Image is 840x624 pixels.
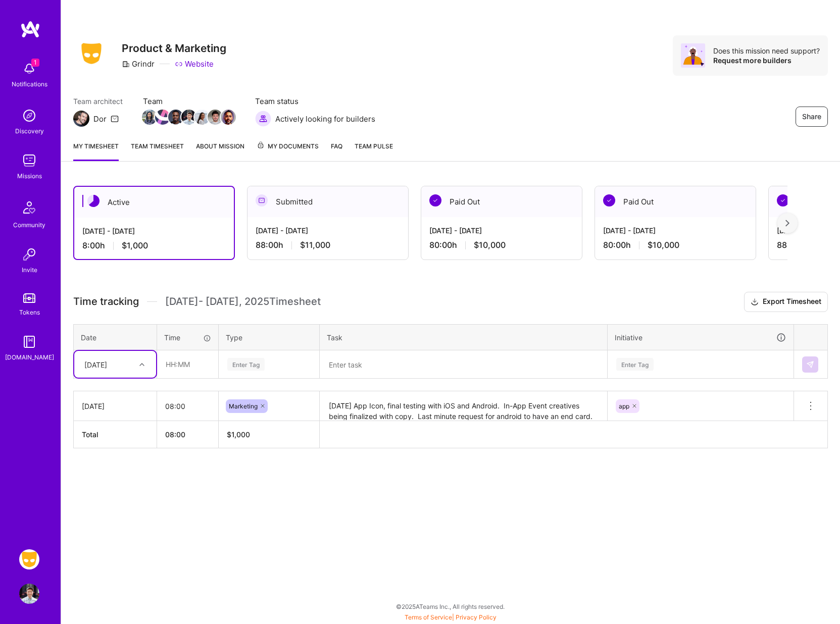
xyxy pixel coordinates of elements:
span: $10,000 [474,240,506,250]
th: 08:00 [157,421,219,448]
img: Invite [19,244,39,265]
img: Company Logo [73,40,110,67]
button: Share [796,107,828,127]
img: Team Member Avatar [208,110,223,125]
div: Enter Tag [227,356,265,372]
a: Privacy Policy [456,613,497,621]
img: Team Architect [73,111,89,127]
img: Team Member Avatar [194,110,210,125]
span: Share [802,112,821,122]
span: Team architect [73,96,123,107]
div: Enter Tag [616,356,654,372]
div: [DATE] - [DATE] [603,225,748,236]
img: discovery [19,106,39,126]
th: Date [74,324,157,350]
a: Team timesheet [131,141,184,161]
div: 88:00 h [256,240,400,250]
span: Marketing [229,402,258,410]
div: Community [13,220,45,230]
img: teamwork [19,150,39,171]
div: [DATE] [82,401,149,411]
div: [DATE] - [DATE] [256,225,400,236]
div: 80:00 h [603,240,748,250]
textarea: [DATE] App Icon, final testing with iOS and Android. In-App Event creatives being finalized with ... [321,392,606,420]
div: Initiative [615,332,786,343]
a: Team Pulse [355,141,393,161]
span: $ 1,000 [227,430,250,439]
img: Team Member Avatar [181,110,196,125]
img: Team Member Avatar [142,110,157,125]
img: right [785,220,789,227]
div: Tokens [19,307,40,318]
h3: Product & Marketing [122,42,226,55]
th: Task [320,324,608,350]
img: Team Member Avatar [155,110,170,125]
img: Active [87,195,100,207]
img: Grindr: Product & Marketing [19,549,39,569]
img: Community [17,195,41,220]
div: 8:00 h [82,240,226,251]
div: Missions [17,171,42,181]
i: icon Mail [111,115,119,123]
button: Export Timesheet [744,292,828,312]
div: Paid Out [595,186,756,217]
a: My Documents [257,141,319,161]
div: Submitted [248,186,408,217]
img: Team Member Avatar [168,110,183,125]
span: Team status [255,96,375,107]
img: Paid Out [603,194,615,206]
a: Website [175,59,214,69]
div: Request more builders [713,56,820,65]
span: $11,000 [300,240,330,250]
div: Time [164,332,211,343]
a: FAQ [331,141,342,161]
div: Does this mission need support? [713,46,820,56]
span: Team [143,96,235,107]
div: [DATE] - [DATE] [429,225,574,236]
span: 1 [31,59,39,67]
div: [DATE] - [DATE] [82,226,226,236]
div: © 2025 ATeams Inc., All rights reserved. [61,594,840,619]
span: [DATE] - [DATE] , 2025 Timesheet [165,295,321,308]
img: Paid Out [429,194,441,206]
img: tokens [23,293,35,303]
img: Team Member Avatar [221,110,236,125]
span: Time tracking [73,295,139,308]
a: Team Member Avatar [156,109,169,126]
input: HH:MM [157,393,218,420]
a: My timesheet [73,141,119,161]
input: HH:MM [158,351,218,378]
img: logo [20,20,40,38]
a: Team Member Avatar [169,109,182,126]
a: Team Member Avatar [222,109,235,126]
img: Actively looking for builders [255,111,271,127]
i: icon Download [751,297,759,307]
img: Avatar [681,43,705,68]
img: User Avatar [19,584,39,604]
img: Submit [806,360,814,369]
a: Team Member Avatar [195,109,209,126]
span: My Documents [257,141,319,152]
div: Notifications [12,79,47,89]
th: Total [74,421,157,448]
a: Team Member Avatar [209,109,222,126]
i: icon Chevron [139,362,144,367]
div: Invite [22,265,37,275]
span: Actively looking for builders [275,114,375,124]
span: $1,000 [122,240,148,251]
div: Discovery [15,126,44,136]
div: Dor [93,114,107,124]
span: app [619,402,629,410]
div: Grindr [122,59,155,69]
a: Terms of Service [405,613,452,621]
i: icon CompanyGray [122,60,130,68]
span: $10,000 [648,240,679,250]
img: guide book [19,332,39,352]
th: Type [219,324,320,350]
div: Active [74,187,234,218]
a: Team Member Avatar [143,109,156,126]
span: | [405,613,497,621]
a: Team Member Avatar [182,109,195,126]
a: About Mission [196,141,244,161]
img: Paid Out [777,194,789,206]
